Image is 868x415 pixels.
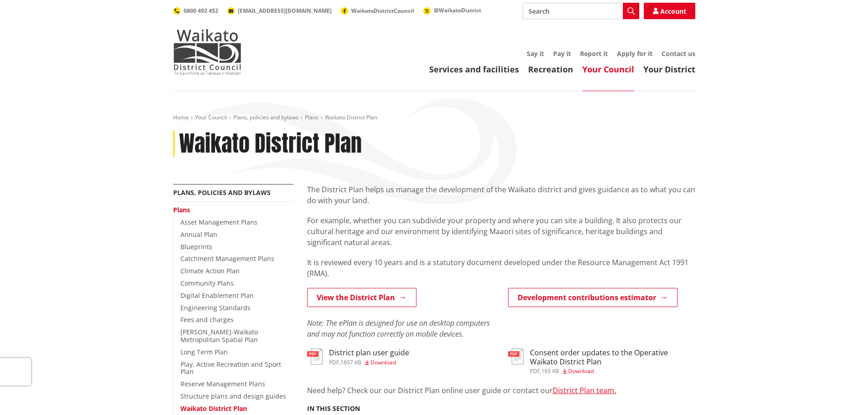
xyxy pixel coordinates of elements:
p: It is reviewed every 10 years and is a statutory document developed under the Resource Management... [307,257,695,279]
a: Fees and charges [180,315,234,324]
h3: District plan user guide [329,348,409,357]
h3: Consent order updates to the Operative Waikato District Plan [530,348,695,366]
a: Engineering Standards [180,303,251,312]
a: Say it [527,49,544,58]
a: Plans, policies and bylaws [233,113,298,121]
a: Report it [580,49,608,58]
a: Consent order updates to the Operative Waikato District Plan pdf,165 KB Download [508,348,695,374]
span: 0800 492 452 [184,7,218,15]
a: Your District [643,64,695,75]
a: Community Plans [180,279,234,287]
div: , [329,360,409,365]
a: Plans [305,113,318,121]
img: document-pdf.svg [307,348,323,364]
a: Structure plans and design guides [180,392,286,400]
a: @WaikatoDistrict [423,6,481,14]
a: Development contributions estimator [508,288,678,307]
span: @WaikatoDistrict [434,6,481,14]
a: Apply for it [617,49,652,58]
a: Climate Action Plan [180,266,240,275]
a: Digital Enablement Plan [180,291,254,300]
a: [EMAIL_ADDRESS][DOMAIN_NAME] [227,7,332,15]
span: 1697 KB [340,359,361,366]
a: WaikatoDistrictCouncil [341,7,414,15]
a: Recreation [528,64,573,75]
span: pdf [530,367,540,375]
a: Catchment Management Plans [180,254,274,263]
a: Pay it [553,49,571,58]
p: The District Plan helps us manage the development of the Waikato district and gives guidance as t... [307,184,695,206]
p: Need help? Check our our District Plan online user guide or contact our [307,385,695,396]
span: 165 KB [541,367,559,375]
div: , [530,369,695,374]
a: Services and facilities [429,64,519,75]
a: Account [644,3,695,19]
a: 0800 492 452 [173,7,218,15]
span: [EMAIL_ADDRESS][DOMAIN_NAME] [238,7,332,15]
span: WaikatoDistrictCouncil [351,7,414,15]
a: Plans, policies and bylaws [173,188,271,197]
a: Play, Active Recreation and Sport Plan [180,360,281,376]
a: District plan user guide pdf,1697 KB Download [307,348,409,365]
a: Annual Plan [180,230,217,239]
h5: In this section [307,405,360,413]
a: Reserve Management Plans [180,379,265,388]
img: Waikato District Council - Te Kaunihera aa Takiwaa o Waikato [173,29,241,75]
nav: breadcrumb [173,114,695,122]
a: [PERSON_NAME]-Waikato Metropolitan Spatial Plan [180,328,258,344]
a: District Plan team. [553,385,616,395]
a: Home [173,113,189,121]
input: Search input [523,3,639,19]
a: Your Council [195,113,227,121]
span: pdf [329,359,339,366]
a: Your Council [582,64,634,75]
p: For example, whether you can subdivide your property and where you can site a building. It also p... [307,215,695,248]
a: Asset Management Plans [180,218,257,226]
a: Long Term Plan [180,348,228,356]
a: Blueprints [180,242,212,251]
em: Note: The ePlan is designed for use on desktop computers and may not function correctly on mobile... [307,318,490,339]
a: View the District Plan [307,288,416,307]
h1: Waikato District Plan [179,131,362,157]
span: Download [568,367,594,375]
span: Download [370,359,396,366]
span: Waikato District Plan [325,113,377,121]
a: Contact us [662,49,695,58]
a: Plans [173,205,190,214]
a: Waikato District Plan [180,404,247,413]
img: document-pdf.svg [508,348,524,364]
